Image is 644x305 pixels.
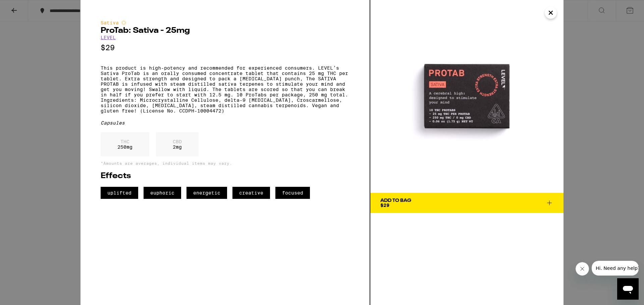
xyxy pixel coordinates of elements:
div: 250 mg [101,132,149,156]
iframe: Close message [576,262,589,276]
span: focused [275,187,310,199]
span: euphoric [144,187,181,199]
div: Add To Bag [380,198,411,203]
div: Sativa [101,20,350,25]
p: CBD [173,139,182,144]
span: energetic [186,187,227,199]
iframe: Button to launch messaging window [617,278,639,300]
a: LEVEL [101,35,116,40]
span: Hi. Need any help? [4,5,48,10]
div: 2 mg [156,132,199,156]
iframe: Message from company [592,261,639,276]
span: creative [232,187,270,199]
div: Capsules [101,120,350,126]
p: *Amounts are averages, individual items may vary. [101,161,350,165]
span: $29 [380,203,389,208]
img: sativaColor.svg [121,20,126,25]
h2: Effects [101,172,350,180]
span: uplifted [101,187,138,199]
button: Add To Bag$29 [370,193,563,213]
button: Close [545,7,557,19]
p: THC [117,139,132,144]
h2: ProTab: Sativa - 25mg [101,27,350,35]
p: $29 [101,44,350,52]
p: This product is high-potency and recommended for experienced consumers. LEVEL’s Sativa ProTab is ... [101,65,350,113]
